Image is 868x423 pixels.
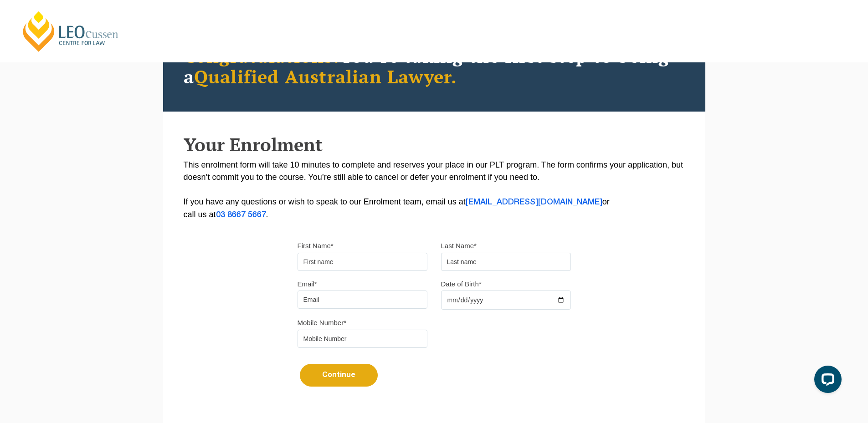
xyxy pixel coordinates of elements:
label: First Name* [298,241,334,250]
input: First name [298,253,427,271]
input: Mobile Number [298,330,427,348]
label: Mobile Number* [298,318,347,327]
label: Date of Birth* [441,280,482,289]
a: [EMAIL_ADDRESS][DOMAIN_NAME] [466,199,602,206]
input: Last name [441,253,571,271]
h2: Your Enrolment [184,134,685,154]
input: Email [298,290,427,309]
p: This enrolment form will take 10 minutes to complete and reserves your place in our PLT program. ... [184,159,685,221]
label: Last Name* [441,241,477,250]
h2: You’re taking the first step to being a [184,46,685,87]
iframe: LiveChat chat widget [807,362,845,400]
a: 03 8667 5667 [216,211,266,219]
span: Qualified Australian Lawyer. [194,64,457,88]
label: Email* [298,280,317,289]
button: Continue [300,364,378,387]
a: [PERSON_NAME] Centre for Law [21,10,121,53]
